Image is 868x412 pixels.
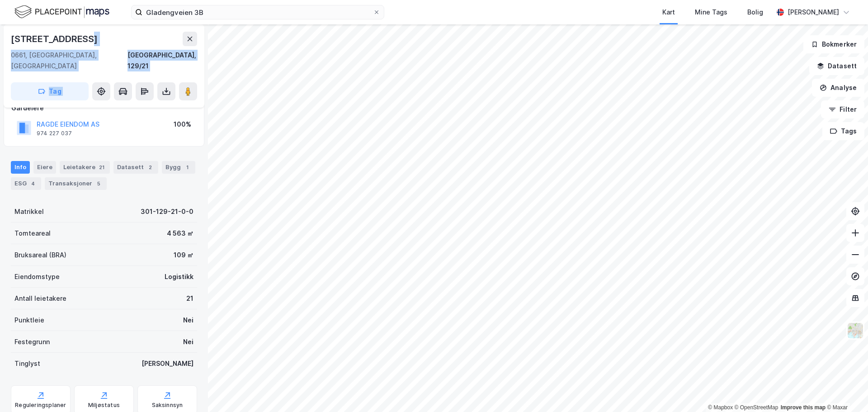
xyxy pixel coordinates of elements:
div: Antall leietakere [14,293,66,304]
img: logo.f888ab2527a4732fd821a326f86c7f29.svg [14,4,109,20]
div: Saksinnsyn [152,402,183,409]
button: Datasett [809,57,864,75]
button: Bokmerker [803,35,864,53]
button: Analyse [812,79,864,97]
div: Info [11,161,30,174]
div: Bruksareal (BRA) [14,250,66,260]
div: Festegrunn [14,336,50,347]
div: Kart [662,7,675,18]
img: Z [847,322,864,339]
button: Tags [822,122,864,140]
div: Mine Tags [695,7,727,18]
div: [GEOGRAPHIC_DATA], 129/21 [127,50,197,71]
div: Gårdeiere [11,103,197,114]
div: 0661, [GEOGRAPHIC_DATA], [GEOGRAPHIC_DATA] [11,50,127,71]
div: Nei [183,336,193,347]
div: Tinglyst [14,358,40,369]
div: Bolig [747,7,763,18]
div: ESG [11,177,41,190]
div: Tomteareal [14,228,51,239]
div: 100% [174,119,191,130]
input: Søk på adresse, matrikkel, gårdeiere, leietakere eller personer [142,5,373,19]
div: 21 [97,163,106,172]
div: 301-129-21-0-0 [141,206,193,217]
div: 5 [94,179,103,188]
button: Tag [11,82,89,100]
div: Logistikk [165,271,193,282]
a: OpenStreetMap [735,404,778,411]
div: 1 [183,163,192,172]
div: Leietakere [60,161,110,174]
div: [STREET_ADDRESS] [11,32,99,46]
div: 4 563 ㎡ [167,228,193,239]
a: Improve this map [781,404,826,411]
div: Miljøstatus [88,402,120,409]
div: Bygg [162,161,195,174]
iframe: Chat Widget [823,369,868,412]
div: 21 [186,293,193,304]
div: Eiendomstype [14,271,60,282]
button: Filter [821,100,864,118]
div: 974 227 037 [37,130,72,137]
div: 109 ㎡ [174,250,193,260]
div: Datasett [113,161,158,174]
a: Mapbox [708,404,733,411]
div: Transaksjoner [45,177,107,190]
div: Nei [183,315,193,326]
div: Kontrollprogram for chat [823,369,868,412]
div: Matrikkel [14,206,44,217]
div: 2 [146,163,155,172]
div: Punktleie [14,315,44,326]
div: [PERSON_NAME] [142,358,193,369]
div: 4 [28,179,38,188]
div: Reguleringsplaner [15,402,66,409]
div: [PERSON_NAME] [788,7,839,18]
div: Eiere [33,161,56,174]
